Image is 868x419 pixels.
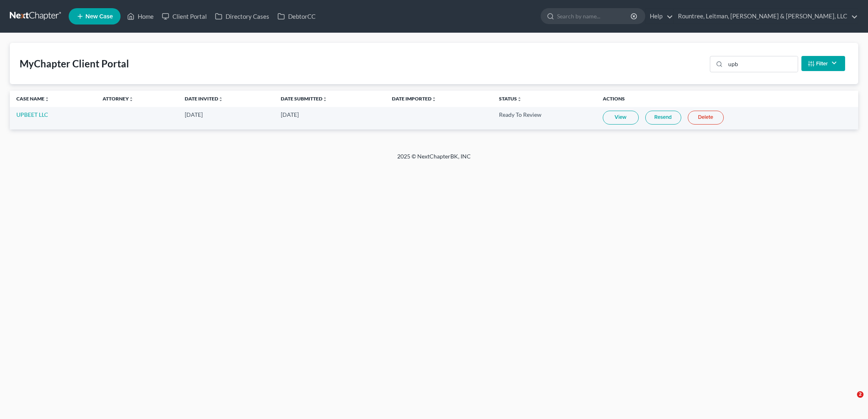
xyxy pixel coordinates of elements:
[596,91,858,107] th: Actions
[273,9,320,24] a: DebtorCC
[123,9,158,24] a: Home
[281,96,327,102] a: Date Submittedunfold_more
[517,97,522,102] i: unfold_more
[85,13,113,20] span: New Case
[211,9,273,24] a: Directory Cases
[725,56,798,72] input: Search...
[218,97,223,102] i: unfold_more
[16,111,48,118] a: UPBEET LLC
[20,57,129,70] div: MyChapter Client Portal
[603,111,639,125] a: View
[646,9,673,24] a: Help
[322,97,327,102] i: unfold_more
[492,107,596,129] td: Ready To Review
[557,9,632,24] input: Search by name...
[16,96,49,102] a: Case Nameunfold_more
[158,9,211,24] a: Client Portal
[499,96,522,102] a: Statusunfold_more
[645,111,681,125] a: Resend
[688,111,724,125] a: Delete
[281,111,299,118] span: [DATE]
[129,97,134,102] i: unfold_more
[801,56,845,71] button: Filter
[857,391,864,398] span: 2
[201,152,667,167] div: 2025 © NextChapterBK, INC
[45,97,49,102] i: unfold_more
[392,96,436,102] a: Date Importedunfold_more
[185,96,223,102] a: Date Invitedunfold_more
[432,97,436,102] i: unfold_more
[840,391,860,411] iframe: Intercom live chat
[185,111,203,118] span: [DATE]
[674,9,858,24] a: Rountree, Leitman, [PERSON_NAME] & [PERSON_NAME], LLC
[103,96,134,102] a: Attorneyunfold_more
